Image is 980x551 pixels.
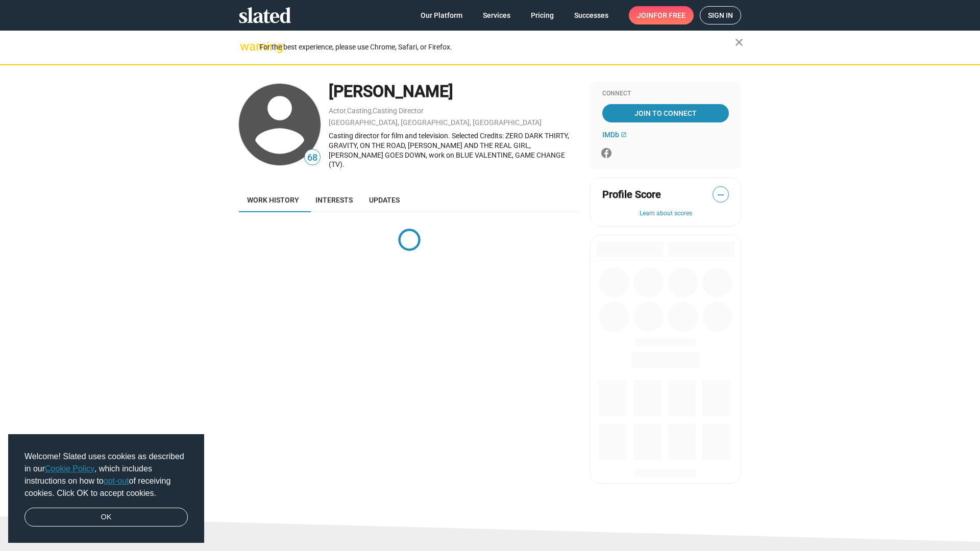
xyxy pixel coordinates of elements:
mat-icon: close [733,36,745,48]
mat-icon: open_in_new [621,132,627,138]
span: IMDb [602,131,619,139]
span: Pricing [531,6,554,24]
div: Connect [602,90,729,98]
mat-icon: warning [240,40,252,53]
a: Joinfor free [629,6,694,24]
a: Services [475,6,519,24]
a: Join To Connect [602,104,729,122]
a: [GEOGRAPHIC_DATA], [GEOGRAPHIC_DATA], [GEOGRAPHIC_DATA] [329,118,542,127]
span: 68 [305,151,320,165]
span: Welcome! Slated uses cookies as described in our , which includes instructions on how to of recei... [24,450,188,499]
a: Work history [239,188,307,212]
span: , [346,109,347,114]
a: Successes [566,6,617,24]
a: Actor [329,107,346,115]
span: — [713,188,728,202]
span: for free [653,6,685,24]
span: Sign in [708,7,733,24]
span: Services [483,6,510,24]
a: Interests [307,188,361,212]
a: Casting Director [373,107,424,115]
div: [PERSON_NAME] [329,81,580,103]
a: Cookie Policy [45,464,94,473]
a: Updates [361,188,408,212]
button: Learn about scores [602,210,729,218]
div: cookieconsent [8,434,204,543]
a: Casting [347,107,372,115]
div: Casting director for film and television. Selected Credits: ZERO DARK THIRTY, GRAVITY, ON THE ROA... [329,131,580,169]
a: opt-out [104,477,129,485]
a: Sign in [700,6,741,24]
a: IMDb [602,131,627,139]
span: Our Platform [421,6,462,24]
span: Profile Score [602,188,661,202]
span: Updates [369,196,400,204]
a: Our Platform [412,6,471,24]
div: For the best experience, please use Chrome, Safari, or Firefox. [259,40,735,54]
span: Work history [247,196,299,204]
span: Successes [574,6,608,24]
a: Pricing [523,6,562,24]
span: Interests [315,196,353,204]
span: , [372,109,373,114]
a: dismiss cookie message [24,508,188,527]
span: Join [637,6,685,24]
span: Join To Connect [604,104,727,122]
